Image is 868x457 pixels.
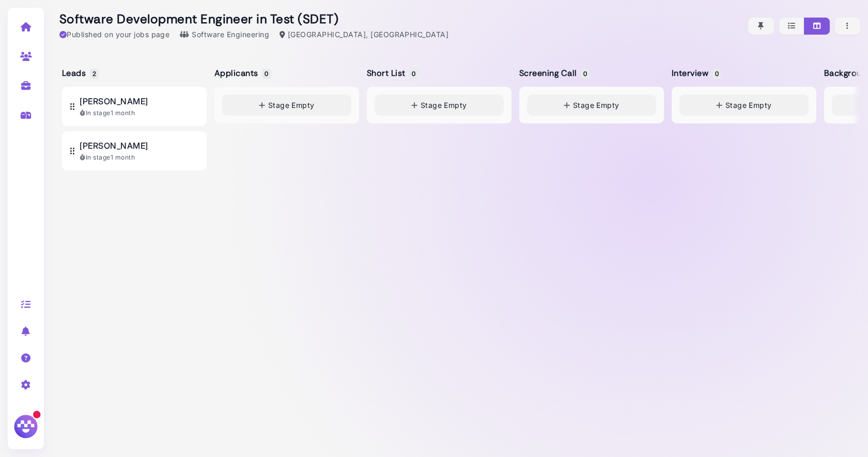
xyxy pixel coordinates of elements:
span: 2 [90,69,99,79]
div: In stage 1 month [80,108,198,118]
span: 0 [581,69,590,79]
h5: Short List [367,68,417,78]
div: Published on your jobs page [59,29,169,40]
span: 0 [262,69,271,79]
h5: Interview [672,68,720,78]
h5: Applicants [214,68,270,78]
h5: Screening Call [519,68,588,78]
h2: Software Development Engineer in Test (SDET) [59,12,448,27]
div: Software Engineering [180,29,269,40]
button: [PERSON_NAME] In stage1 month [62,87,207,126]
span: 0 [712,69,721,79]
span: [PERSON_NAME] [80,139,148,152]
button: [PERSON_NAME] In stage1 month [62,131,207,170]
span: Stage Empty [421,100,467,111]
span: Stage Empty [268,100,315,111]
div: In stage 1 month [80,153,198,162]
div: [GEOGRAPHIC_DATA], [GEOGRAPHIC_DATA] [280,29,448,40]
span: Stage Empty [573,100,619,111]
h5: Leads [62,68,97,78]
span: [PERSON_NAME] [80,95,148,107]
img: Megan [12,413,39,440]
span: 0 [409,69,418,79]
span: Stage Empty [725,100,772,111]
